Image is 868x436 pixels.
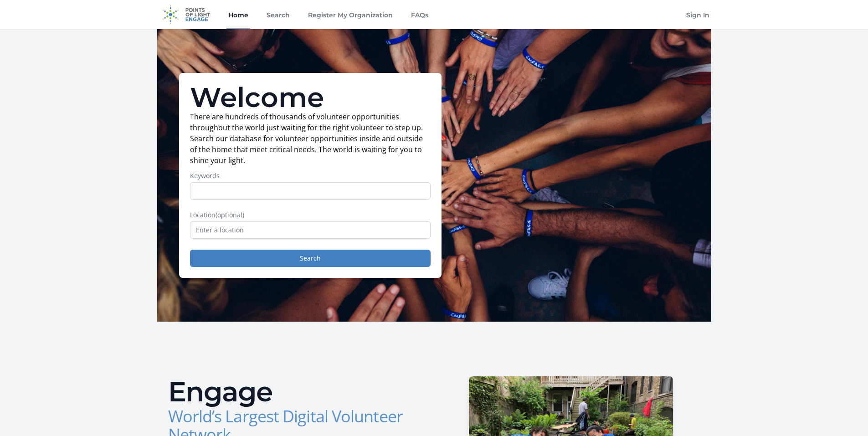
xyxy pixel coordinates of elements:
[190,221,431,239] input: Enter a location
[190,111,431,166] p: There are hundreds of thousands of volunteer opportunities throughout the world just waiting for ...
[190,171,431,180] label: Keywords
[190,84,431,111] h1: Welcome
[216,210,244,219] span: (optional)
[190,210,431,220] label: Location
[190,250,431,267] button: Search
[168,378,427,405] h2: Engage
